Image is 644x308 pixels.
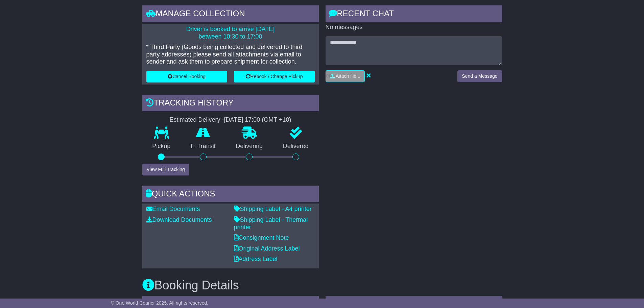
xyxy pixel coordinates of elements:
[146,206,200,212] a: Email Documents
[234,216,308,231] a: Shipping Label - Thermal printer
[457,70,502,82] button: Send a Message
[234,256,278,262] a: Address Label
[226,143,273,150] p: Delivering
[142,279,502,292] h3: Booking Details
[273,143,319,150] p: Delivered
[146,216,212,223] a: Download Documents
[142,5,319,24] div: Manage collection
[234,206,312,212] a: Shipping Label - A4 printer
[142,164,189,175] button: View Full Tracking
[142,186,319,204] div: Quick Actions
[142,116,319,124] div: Estimated Delivery -
[111,300,209,306] span: © One World Courier 2025. All rights reserved.
[142,95,319,113] div: Tracking history
[181,143,226,150] p: In Transit
[234,245,300,252] a: Original Address Label
[234,71,315,82] button: Rebook / Change Pickup
[146,71,227,82] button: Cancel Booking
[146,44,315,66] p: * Third Party (Goods being collected and delivered to third party addresses) please send all atta...
[224,116,291,124] div: [DATE] 17:00 (GMT +10)
[146,26,315,40] p: Driver is booked to arrive [DATE] between 10:30 to 17:00
[234,234,289,241] a: Consignment Note
[326,24,502,31] p: No messages
[326,5,502,24] div: RECENT CHAT
[142,143,181,150] p: Pickup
